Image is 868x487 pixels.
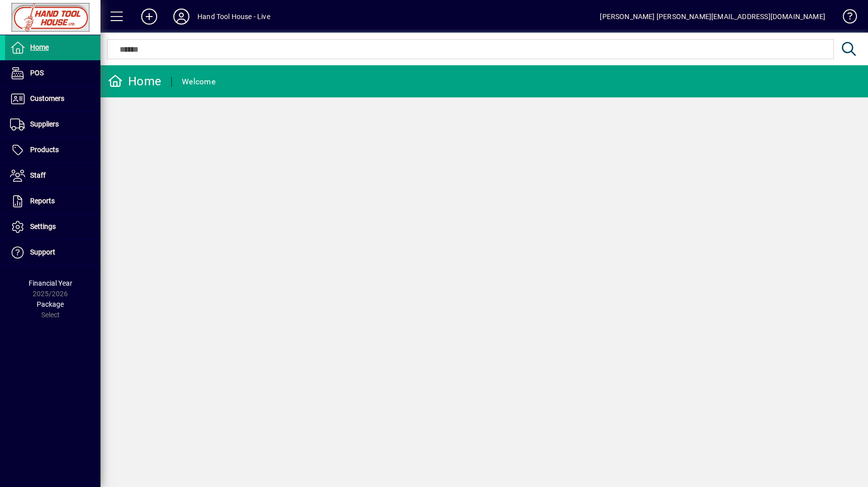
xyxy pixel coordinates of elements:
div: Home [108,73,161,89]
a: POS [5,61,100,86]
a: Support [5,240,100,265]
a: Settings [5,214,100,239]
span: Reports [30,197,55,205]
button: Add [133,8,165,26]
a: Knowledge Base [835,2,855,35]
div: [PERSON_NAME] [PERSON_NAME][EMAIL_ADDRESS][DOMAIN_NAME] [600,9,825,25]
span: Home [30,43,49,51]
a: Customers [5,86,100,111]
span: Settings [30,222,56,230]
div: Welcome [182,74,215,90]
span: Package [37,300,64,308]
div: Hand Tool House - Live [197,9,270,25]
a: Staff [5,163,100,188]
button: Profile [165,8,197,26]
a: Suppliers [5,112,100,137]
span: POS [30,69,44,77]
span: Staff [30,171,46,179]
a: Products [5,138,100,163]
span: Products [30,146,59,154]
span: Customers [30,94,64,102]
span: Financial Year [29,279,72,287]
span: Suppliers [30,120,59,128]
span: Support [30,248,55,256]
a: Reports [5,189,100,214]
